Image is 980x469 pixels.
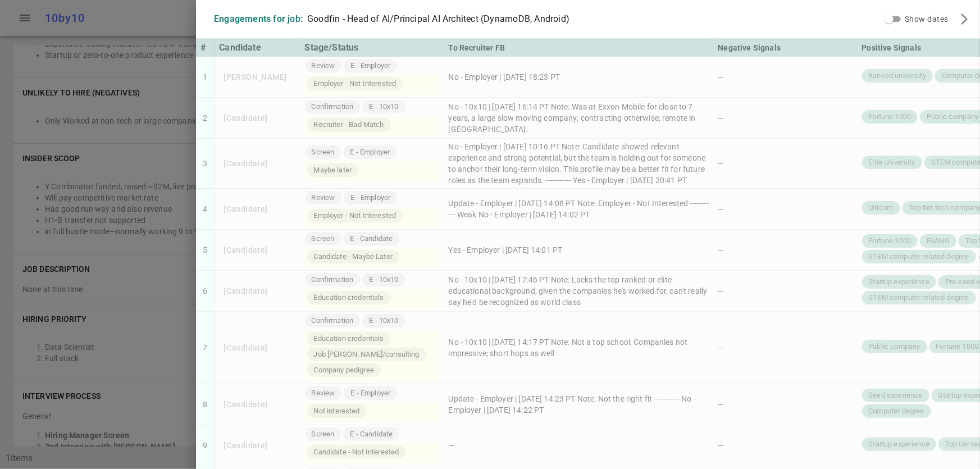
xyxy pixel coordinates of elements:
div: To Recruiter FB [449,41,709,54]
span: Screen [307,147,339,158]
span: Education credentials [309,334,389,344]
td: No - 10x10 | [DATE] 16:14 PT Note: Was at Exxon Mobile for close to 7 years, a large slow moving ... [444,98,714,139]
div: — [718,285,853,297]
span: Seed experience [864,390,927,401]
td: 8 [196,384,215,425]
th: # [196,39,215,57]
span: Public company [864,341,925,352]
span: FAANG [922,236,954,247]
span: Candidate - Maybe Later [309,252,397,262]
span: E - Employer [346,193,395,203]
td: — [444,425,714,466]
div: — [718,244,853,256]
span: Ranked university [864,71,931,81]
div: — [718,203,853,215]
span: Startup experience [864,439,935,450]
span: Screen [307,429,339,440]
span: Elite university [864,157,920,168]
td: 4 [196,189,215,230]
td: 5 [196,230,215,271]
span: E - Employer [346,61,395,71]
td: 2 [196,98,215,139]
span: Review [307,388,340,399]
div: — [718,71,853,83]
span: Education credentials [309,293,389,303]
span: Confirmation [307,316,358,326]
span: E - Candidate [345,429,397,440]
span: Show dates [905,15,949,24]
th: Stage/Status [300,39,444,57]
div: Goodfin - Head of AI/Principal AI Architect (DynamoDB, Android) [307,13,569,25]
span: STEM computer related degree [864,293,974,303]
span: E - 10x10 [364,316,403,326]
span: Confirmation [307,275,358,285]
span: arrow_forward_ios [958,12,971,26]
div: — [718,158,853,169]
span: Confirmation [307,102,358,112]
div: Engagements for job: [214,13,303,25]
span: E - Candidate [345,234,397,244]
span: E - 10x10 [364,275,403,285]
span: E - Employer [345,147,394,158]
span: Fortune 1000 [864,112,916,122]
span: Startup experience [864,277,935,288]
span: Recruiter - Bad Match [309,120,389,130]
td: Yes - Employer | [DATE] 14:01 PT [444,230,714,271]
span: E - Employer [346,388,395,399]
span: Screen [307,234,339,244]
div: — [718,112,853,124]
td: 3 [196,139,215,189]
td: No - Employer | [DATE] 18:23 PT [444,57,714,98]
span: Unicorn [864,203,898,213]
span: STEM computer related degree [864,252,974,262]
span: Employer - Not Interested [309,211,401,221]
th: Candidate [215,39,300,57]
span: Review [307,193,340,203]
div: — [718,342,853,353]
td: Update - Employer | [DATE] 14:08 PT Note: Employer - Not Interested ----------- Weak No - Employe... [444,189,714,230]
div: — [718,440,853,451]
td: No - 10x10 | [DATE] 17:46 PT Note: Lacks the top ranked or elite educational background; given th... [444,271,714,312]
span: Computer degree [864,406,929,417]
td: 9 [196,425,215,466]
td: 6 [196,271,215,312]
span: Fortune 1000 [864,236,916,247]
span: E - 10x10 [364,102,403,112]
span: Employer - Not Interested [309,79,401,89]
td: 1 [196,57,215,98]
div: Negative Signals [718,41,853,54]
div: — [718,399,853,410]
td: No - 10x10 | [DATE] 14:17 PT Note: Not a top school; Companies not impressive; short hops as well [444,312,714,384]
td: No - Employer | [DATE] 10:16 PT Note: Candidate showed relevant experience and strong potential, ... [444,139,714,189]
td: Update - Employer | [DATE] 14:23 PT Note: Not the right fit ----------- No - Employer | [DATE] 14... [444,384,714,425]
span: Job [PERSON_NAME]/consulting [309,349,424,360]
span: Review [307,61,340,71]
span: Candidate - Not Interested [309,447,404,458]
span: Company pedigree [309,365,379,376]
span: Maybe later [309,165,357,176]
td: 7 [196,312,215,384]
span: Not interested [309,406,364,417]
